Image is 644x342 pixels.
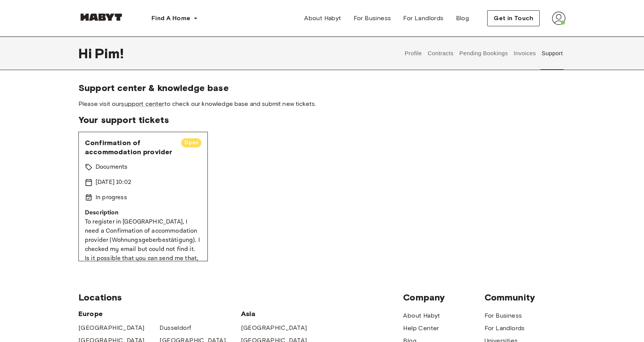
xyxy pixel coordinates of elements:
[96,178,131,187] p: [DATE] 10:02
[78,100,566,108] span: Please visit our to check our knowledge base and submit new tickets.
[78,114,566,126] span: Your support tickets
[485,324,525,333] a: For Landlords
[145,11,204,26] button: Find A Home
[78,13,124,21] img: Habyt
[241,309,322,318] span: Asia
[78,292,403,303] span: Locations
[403,311,440,320] a: About Habyt
[404,37,423,70] button: Profile
[403,324,439,333] a: Help Center
[402,37,566,70] div: user profile tabs
[456,14,469,23] span: Blog
[427,37,454,70] button: Contracts
[95,45,124,61] span: Pim !
[78,309,241,318] span: Europe
[348,11,397,26] a: For Business
[513,37,537,70] button: Invoices
[298,11,347,26] a: About Habyt
[487,10,540,26] button: Get in Touch
[397,11,450,26] a: For Landlords
[96,163,128,172] p: Documents
[450,11,475,26] a: Blog
[181,139,201,147] span: Open
[403,14,443,23] span: For Landlords
[494,14,533,23] span: Get in Touch
[354,14,391,23] span: For Business
[552,11,566,25] img: avatar
[159,323,191,332] a: Dusseldorf
[485,311,522,320] a: For Business
[458,37,509,70] button: Pending Bookings
[540,37,564,70] button: Support
[85,138,175,157] span: Confirmation of accommodation provider
[78,45,95,61] span: Hi
[241,323,307,332] a: [GEOGRAPHIC_DATA]
[85,208,201,217] p: Description
[78,323,145,332] a: [GEOGRAPHIC_DATA]
[78,82,566,94] span: Support center & knowledge base
[121,100,164,107] a: support center
[96,193,127,202] p: In progress
[151,14,190,23] span: Find A Home
[304,14,341,23] span: About Habyt
[485,292,566,303] span: Community
[403,292,484,303] span: Company
[85,217,201,291] p: To register in [GEOGRAPHIC_DATA], I need a Confirmation of accommodation provider (Wohnungsgeberb...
